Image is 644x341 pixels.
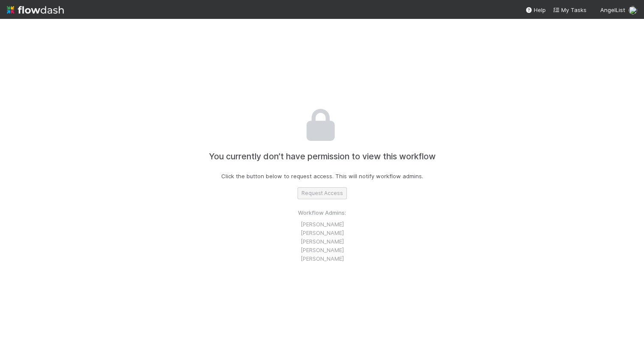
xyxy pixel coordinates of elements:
img: avatar_4aa8e4fd-f2b7-45ba-a6a5-94a913ad1fe4.png [629,6,637,15]
li: [PERSON_NAME] [298,220,346,228]
li: [PERSON_NAME] [298,237,346,246]
button: Request Access [298,187,347,199]
span: AngelList [600,6,625,13]
p: Click the button below to request access. This will notify workflow admins. [221,172,423,180]
div: Help [525,6,546,14]
li: [PERSON_NAME] [298,228,346,237]
h6: Workflow Admins: [298,210,346,216]
a: My Tasks [553,6,587,14]
h4: You currently don’t have permission to view this workflow [209,152,436,161]
li: [PERSON_NAME] [298,246,346,254]
span: My Tasks [553,6,587,13]
li: [PERSON_NAME] [298,254,346,263]
img: logo-inverted-e16ddd16eac7371096b0.svg [7,3,64,17]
